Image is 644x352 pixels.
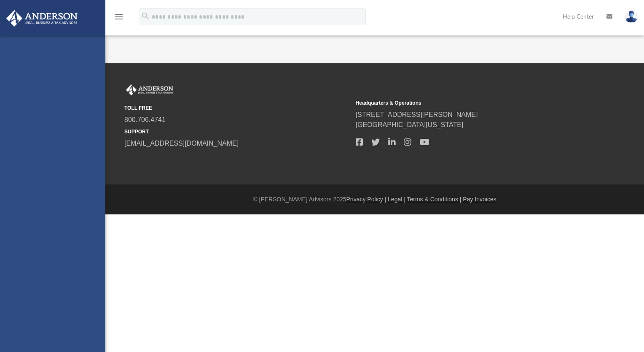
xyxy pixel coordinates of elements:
small: Headquarters & Operations [356,99,581,107]
small: SUPPORT [124,128,350,135]
img: User Pic [625,11,638,23]
a: Privacy Policy | [346,196,386,203]
small: TOLL FREE [124,104,350,112]
img: Anderson Advisors Platinum Portal [4,10,80,27]
div: © [PERSON_NAME] Advisors 2025 [105,195,644,204]
a: menu [114,16,124,22]
a: [STREET_ADDRESS][PERSON_NAME] [356,111,478,118]
i: menu [114,12,124,22]
a: [GEOGRAPHIC_DATA][US_STATE] [356,121,464,128]
img: Anderson Advisors Platinum Portal [124,84,175,95]
a: [EMAIL_ADDRESS][DOMAIN_NAME] [124,140,239,147]
a: 800.706.4741 [124,116,166,123]
a: Legal | [388,196,405,203]
a: Pay Invoices [463,196,496,203]
a: Terms & Conditions | [407,196,462,203]
i: search [141,11,150,21]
